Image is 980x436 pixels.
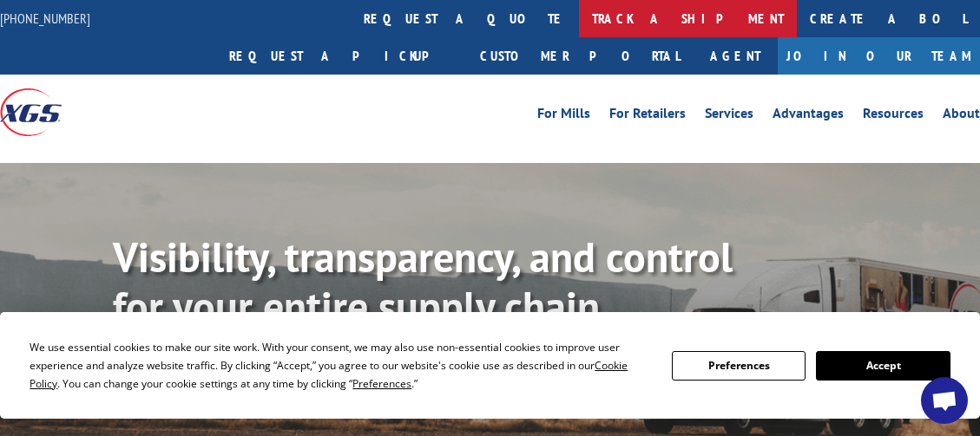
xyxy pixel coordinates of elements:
button: Preferences [672,351,806,381]
span: Preferences [352,376,411,391]
a: For Mills [537,107,590,126]
a: Agent [693,37,778,75]
a: About [943,107,980,126]
a: Services [705,107,753,126]
a: For Retailers [609,107,686,126]
button: Accept [816,351,950,381]
b: Visibility, transparency, and control for your entire supply chain. [113,230,733,334]
a: Join Our Team [778,37,980,75]
a: Advantages [773,107,844,126]
a: Request a pickup [216,37,467,75]
div: Open chat [921,377,968,424]
div: We use essential cookies to make our site work. With your consent, we may also use non-essential ... [30,338,651,393]
a: Customer Portal [467,37,693,75]
a: Resources [863,107,924,126]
